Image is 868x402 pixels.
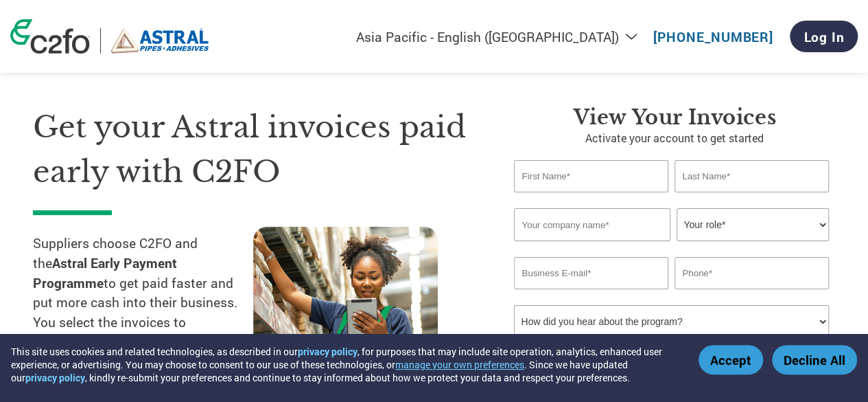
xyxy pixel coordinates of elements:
[514,160,668,192] input: First Name*
[514,291,668,300] div: Inavlid Email Address
[514,208,670,241] input: Your company name*
[675,194,828,203] div: Invalid last name or last name is too long
[514,194,668,203] div: Invalid first name or first name is too long
[653,28,773,45] a: [PHONE_NUMBER]
[395,358,524,371] button: manage your own preferences
[675,291,828,300] div: Inavlid Phone Number
[677,208,828,241] select: Title/Role
[253,227,438,362] img: supply chain worker
[298,345,357,358] a: privacy policy
[33,254,177,291] strong: Astral Early Payment Programme
[10,19,90,54] img: c2fo logo
[514,105,835,130] h3: View your invoices
[790,21,858,52] a: Log In
[675,257,828,289] input: Phone*
[675,160,828,192] input: Last Name*
[25,371,85,384] a: privacy policy
[699,345,763,375] button: Accept
[514,257,668,289] input: Invalid Email format
[111,28,209,54] img: Astral
[33,234,253,372] p: Suppliers choose C2FO and the to get paid faster and put more cash into their business. You selec...
[514,130,835,146] p: Activate your account to get started
[33,105,473,194] h1: Get your Astral invoices paid early with C2FO
[11,345,679,384] div: This site uses cookies and related technologies, as described in our , for purposes that may incl...
[772,345,857,375] button: Decline All
[514,243,828,252] div: Invalid company name or company name is too long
